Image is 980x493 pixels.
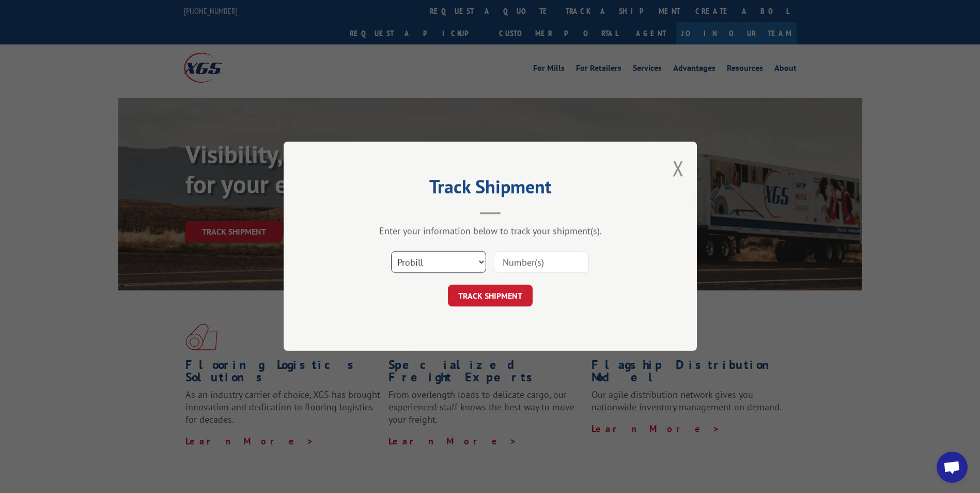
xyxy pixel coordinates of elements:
div: Open chat [937,452,968,483]
div: Enter your information below to track your shipment(s). [335,225,645,237]
input: Number(s) [494,252,589,273]
button: Close modal [673,155,684,182]
h2: Track Shipment [335,179,645,199]
button: TRACK SHIPMENT [448,285,533,307]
